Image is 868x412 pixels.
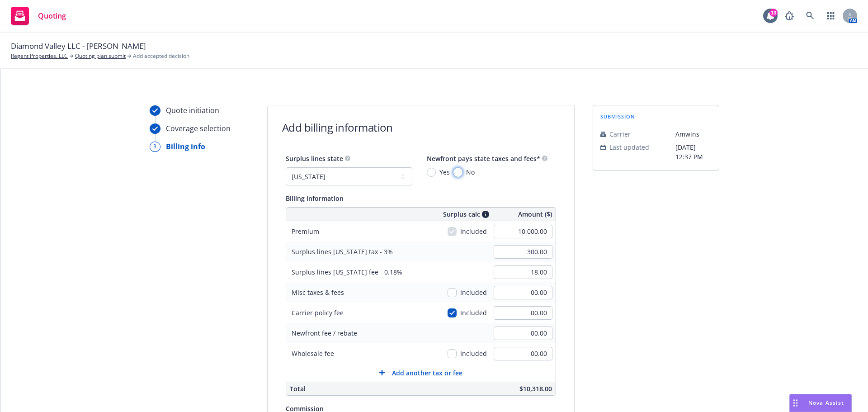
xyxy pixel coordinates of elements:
[789,394,852,412] button: Nova Assist
[292,227,319,236] span: Premium
[453,168,462,177] input: No
[466,167,475,177] span: No
[609,129,631,139] span: Carrier
[675,129,712,139] span: Amwins
[286,194,344,203] span: Billing information
[494,225,552,238] input: 0.00
[460,288,487,297] span: Included
[460,349,487,358] span: Included
[460,227,487,236] span: Included
[282,120,393,135] h1: Add billing information
[439,167,450,177] span: Yes
[38,12,66,19] span: Quoting
[292,268,402,276] span: Surplus lines [US_STATE] fee - 0.18%
[494,306,552,320] input: 0.00
[286,154,343,163] span: Surplus lines state
[11,52,68,60] a: Regent Properties, LLC
[7,3,70,28] a: Quoting
[808,399,844,407] span: Nova Assist
[292,247,393,256] span: Surplus lines [US_STATE] tax - 3%
[11,40,146,52] span: Diamond Valley LLC - [PERSON_NAME]
[150,142,160,152] div: 3
[166,141,205,152] div: Billing info
[609,142,649,152] span: Last updated
[392,368,462,378] span: Add another tax or fee
[494,265,552,279] input: 0.00
[166,105,219,116] div: Quote initiation
[822,7,840,25] a: Switch app
[166,123,231,134] div: Coverage selection
[675,142,712,161] span: [DATE] 12:37 PM
[519,384,552,393] span: $10,318.00
[494,347,552,360] input: 0.00
[460,308,487,317] span: Included
[494,245,552,259] input: 0.00
[286,364,556,382] button: Add another tax or fee
[494,286,552,299] input: 0.00
[292,329,357,337] span: Newfront fee / rebate
[801,7,819,25] a: Search
[427,168,436,177] input: Yes
[790,394,801,412] div: Drag to move
[292,349,334,358] span: Wholesale fee
[292,308,344,317] span: Carrier policy fee
[780,7,798,25] a: Report a Bug
[769,9,778,17] div: 13
[292,288,344,297] span: Misc taxes & fees
[290,384,306,393] span: Total
[133,52,189,60] span: Add accepted decision
[494,327,552,340] input: 0.00
[600,113,635,120] span: submission
[518,209,552,219] span: Amount ($)
[443,209,480,219] span: Surplus calc
[427,154,540,163] span: Newfront pays state taxes and fees*
[75,52,126,60] a: Quoting plan submit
